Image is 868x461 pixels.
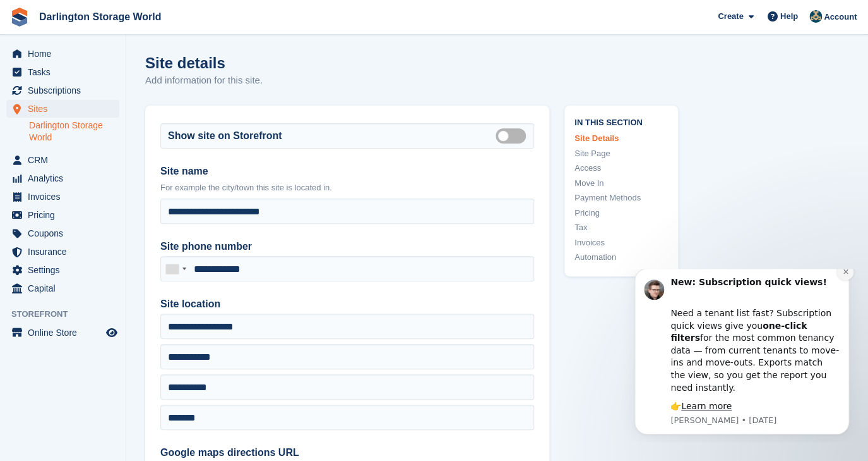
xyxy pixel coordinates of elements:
[718,10,743,23] span: Create
[160,239,534,254] label: Site phone number
[809,10,822,23] img: Jake Doyle
[6,261,119,279] a: menu
[55,8,211,18] b: New: Subscription quick views!
[496,135,531,137] label: Is public
[6,63,119,81] a: menu
[6,324,119,341] a: menu
[6,45,119,63] a: menu
[28,188,104,206] span: Invoices
[160,181,534,194] p: For example the city/town this site is located in.
[160,445,534,460] label: Google maps directions URL
[28,169,104,187] span: Analytics
[10,8,29,27] img: stora-icon-8386f47178a22dfd0bd8f6a31ec36ba5ce8667c1dd55bd0f319d3a0aa187defe.svg
[28,45,104,63] span: Home
[55,8,224,144] div: Message content
[34,6,166,27] a: Darlington Storage World
[160,297,534,312] label: Site location
[28,224,104,242] span: Coupons
[28,243,104,261] span: Insurance
[574,177,668,190] a: Move In
[574,132,668,145] a: Site Details
[824,11,857,23] span: Account
[6,82,119,99] a: menu
[145,73,263,88] p: Add information for this site.
[6,151,119,169] a: menu
[28,82,104,99] span: Subscriptions
[55,146,224,157] p: Message from Steven, sent 2d ago
[6,100,119,118] a: menu
[28,100,104,118] span: Sites
[55,26,224,125] div: Need a tenant list fast? Subscription quick views give you for the most common tenancy data — fro...
[6,280,119,297] a: menu
[574,162,668,175] a: Access
[168,128,282,144] label: Show site on Storefront
[28,206,104,224] span: Pricing
[574,116,668,128] span: In this section
[574,251,668,264] a: Automation
[6,243,119,261] a: menu
[11,308,126,321] span: Storefront
[574,147,668,160] a: Site Page
[55,132,224,144] div: 👉
[28,324,104,341] span: Online Store
[66,132,116,142] a: Learn more
[29,120,119,144] a: Darlington Storage World
[28,11,49,31] img: Profile image for Steven
[574,192,668,204] a: Payment Methods
[160,164,534,179] label: Site name
[28,280,104,297] span: Capital
[28,261,104,279] span: Settings
[6,206,119,224] a: menu
[6,169,119,187] a: menu
[28,63,104,81] span: Tasks
[574,237,668,249] a: Invoices
[28,151,104,169] span: CRM
[574,207,668,219] a: Pricing
[104,325,119,340] a: Preview store
[145,54,263,71] h1: Site details
[6,224,119,242] a: menu
[780,10,798,23] span: Help
[615,269,868,442] iframe: Intercom notifications message
[574,221,668,234] a: Tax
[6,188,119,206] a: menu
